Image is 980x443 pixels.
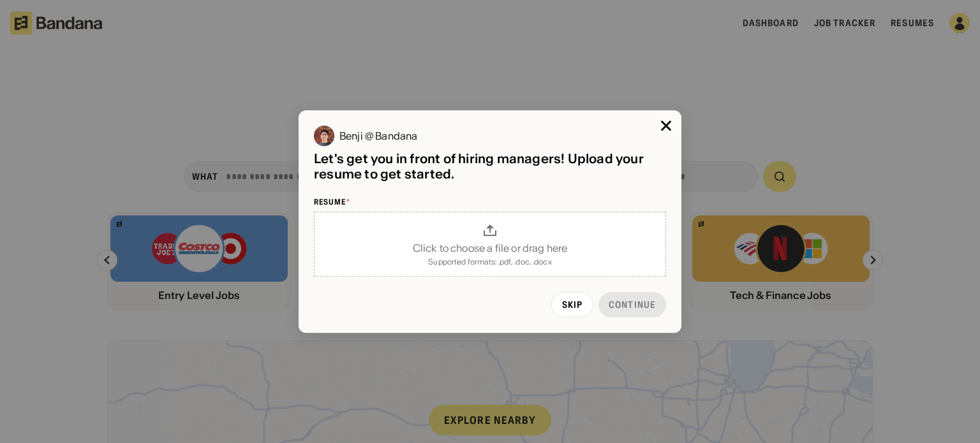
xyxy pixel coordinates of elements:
img: Benji @ Bandana [314,126,334,146]
div: Click to choose a file or drag here [413,243,568,253]
div: Let's get you in front of hiring managers! Upload your resume to get started. [314,151,666,182]
div: Resume [314,197,666,207]
div: Benji @ Bandana [339,131,417,141]
div: Continue [609,300,656,309]
div: Supported formats: .pdf, .doc, .docx [428,258,551,266]
div: Skip [562,300,583,309]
